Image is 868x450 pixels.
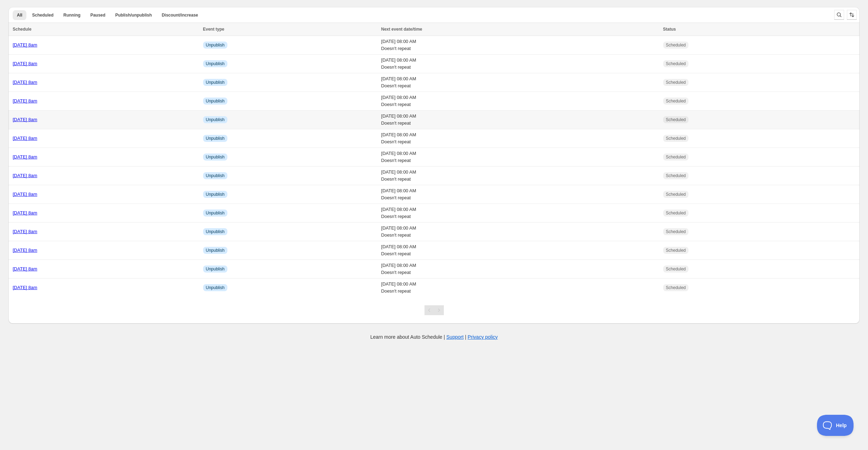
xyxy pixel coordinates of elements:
span: Unpublish [206,266,225,272]
span: Unpublish [206,42,225,48]
span: Unpublish [206,285,225,290]
td: [DATE] 08:00 AM Doesn't repeat [379,92,661,111]
td: [DATE] 08:00 AM Doesn't repeat [379,260,661,279]
td: [DATE] 08:00 AM Doesn't repeat [379,241,661,260]
a: [DATE] 8am [13,192,37,197]
span: Scheduled [666,192,686,197]
span: Unpublish [206,98,225,104]
a: [DATE] 8am [13,210,37,215]
button: Sort the results [847,10,857,20]
span: Publish/unpublish [115,12,152,18]
td: [DATE] 08:00 AM Doesn't repeat [379,185,661,204]
span: Scheduled [666,98,686,104]
td: [DATE] 08:00 AM Doesn't repeat [379,36,661,55]
a: [DATE] 8am [13,136,37,141]
span: Unpublish [206,248,225,253]
td: [DATE] 08:00 AM Doesn't repeat [379,167,661,185]
span: Unpublish [206,229,225,235]
td: [DATE] 08:00 AM Doesn't repeat [379,129,661,148]
td: [DATE] 08:00 AM Doesn't repeat [379,111,661,129]
span: Scheduled [666,285,686,290]
span: All [17,12,22,18]
td: [DATE] 08:00 AM Doesn't repeat [379,204,661,223]
span: Unpublish [206,117,225,123]
td: [DATE] 08:00 AM Doesn't repeat [379,148,661,167]
td: [DATE] 08:00 AM Doesn't repeat [379,55,661,73]
span: Paused [90,12,106,18]
a: [DATE] 8am [13,154,37,160]
span: Scheduled [666,229,686,235]
span: Unpublish [206,61,225,67]
span: Scheduled [32,12,54,18]
span: Unpublish [206,173,225,179]
span: Unpublish [206,80,225,85]
span: Scheduled [666,42,686,48]
span: Unpublish [206,154,225,160]
span: Scheduled [666,136,686,141]
span: Unpublish [206,210,225,216]
a: [DATE] 8am [13,173,37,178]
span: Schedule [13,27,31,32]
td: [DATE] 08:00 AM Doesn't repeat [379,279,661,297]
a: [DATE] 8am [13,248,37,253]
span: Discount/increase [162,12,198,18]
span: Scheduled [666,266,686,272]
span: Scheduled [666,154,686,160]
span: Scheduled [666,80,686,85]
a: Support [446,334,464,340]
span: Scheduled [666,117,686,123]
button: Search and filter results [834,10,844,20]
a: [DATE] 8am [13,80,37,85]
span: Scheduled [666,248,686,253]
span: Status [663,27,676,32]
span: Scheduled [666,61,686,67]
span: Next event date/time [381,27,422,32]
span: Scheduled [666,173,686,179]
p: Learn more about Auto Schedule | | [370,333,498,340]
iframe: Toggle Customer Support [817,415,854,436]
a: [DATE] 8am [13,98,37,104]
a: [DATE] 8am [13,42,37,48]
td: [DATE] 08:00 AM Doesn't repeat [379,73,661,92]
td: [DATE] 08:00 AM Doesn't repeat [379,223,661,241]
a: [DATE] 8am [13,229,37,234]
span: Running [63,12,81,18]
a: [DATE] 8am [13,117,37,122]
a: Privacy policy [468,334,498,340]
span: Unpublish [206,136,225,141]
span: Unpublish [206,192,225,197]
nav: Pagination [424,305,444,315]
a: [DATE] 8am [13,285,37,290]
span: Scheduled [666,210,686,216]
span: Event type [203,27,225,32]
a: [DATE] 8am [13,61,37,66]
a: [DATE] 8am [13,266,37,271]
